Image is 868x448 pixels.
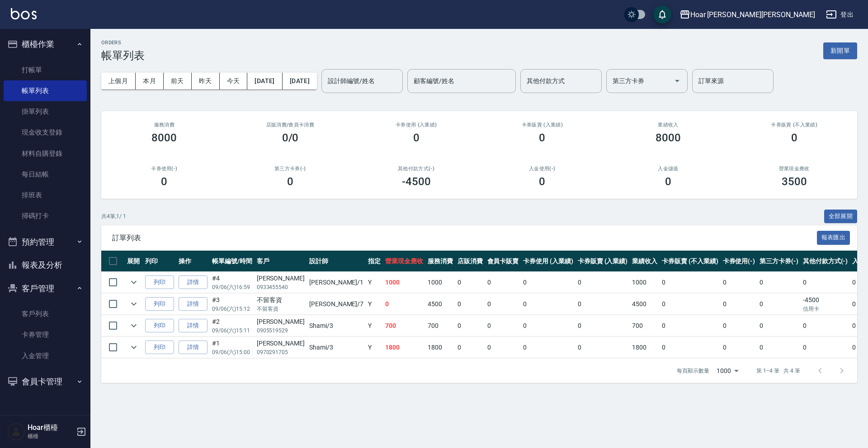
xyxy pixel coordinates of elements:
[7,423,25,441] img: Person
[136,73,164,89] button: 本月
[366,337,383,358] td: Y
[521,294,576,315] td: 0
[307,337,366,358] td: Shami /3
[660,315,720,336] td: 0
[4,33,87,56] button: 櫃檯作業
[576,337,630,358] td: 0
[179,319,208,333] a: 詳情
[455,315,485,336] td: 0
[485,251,521,272] th: 會員卡販賣
[721,251,758,272] th: 卡券使用(-)
[101,40,145,46] h2: ORDERS
[257,295,305,305] div: 不留客資
[721,272,758,293] td: 0
[576,315,630,336] td: 0
[742,166,846,172] h2: 營業現金應收
[101,212,126,220] p: 共 4 筆, 1 / 1
[210,272,255,293] td: #4
[757,337,801,358] td: 0
[112,122,217,128] h3: 服務消費
[756,367,800,375] p: 第 1–4 筆 共 4 筆
[485,272,521,293] td: 0
[576,294,630,315] td: 0
[653,5,671,23] button: save
[127,297,141,311] button: expand row
[521,272,576,293] td: 0
[721,294,758,315] td: 0
[4,122,87,143] a: 現金收支登錄
[425,272,455,293] td: 1000
[366,294,383,315] td: Y
[366,251,383,272] th: 指定
[425,294,455,315] td: 4500
[145,341,174,355] button: 列印
[630,251,660,272] th: 業績收入
[307,294,366,315] td: [PERSON_NAME] /7
[677,367,709,375] p: 每頁顯示數量
[179,341,208,355] a: 詳情
[757,315,801,336] td: 0
[630,294,660,315] td: 4500
[721,315,758,336] td: 0
[455,251,485,272] th: 店販消費
[176,251,210,272] th: 操作
[4,324,87,345] a: 卡券管理
[192,73,220,89] button: 昨天
[257,327,305,335] p: 0905519529
[127,275,141,289] button: expand row
[161,175,167,188] h3: 0
[28,432,74,440] p: 櫃檯
[425,315,455,336] td: 700
[4,253,87,277] button: 報表及分析
[455,272,485,293] td: 0
[413,131,420,144] h3: 0
[28,423,74,432] h5: Hoar櫃檯
[257,283,305,291] p: 0933455540
[656,131,681,144] h3: 8000
[630,272,660,293] td: 1000
[521,337,576,358] td: 0
[4,80,87,101] a: 帳單列表
[383,315,425,336] td: 700
[4,345,87,366] a: 入金管理
[4,60,87,80] a: 打帳單
[4,164,87,185] a: 每日結帳
[112,233,817,243] span: 訂單列表
[455,294,485,315] td: 0
[490,166,594,172] h2: 入金使用(-)
[4,101,87,122] a: 掛單列表
[823,46,857,55] a: 新開單
[125,251,143,272] th: 展開
[145,275,174,289] button: 列印
[539,131,545,144] h3: 0
[742,122,846,128] h2: 卡券販賣 (不入業績)
[822,6,857,23] button: 登出
[660,294,720,315] td: 0
[490,122,594,128] h2: 卡券販賣 (入業績)
[4,205,87,226] a: 掃碼打卡
[366,315,383,336] td: Y
[127,319,141,332] button: expand row
[220,73,248,89] button: 今天
[791,131,797,144] h3: 0
[287,175,293,188] h3: 0
[670,74,684,88] button: Open
[4,185,87,205] a: 排班表
[238,166,343,172] h2: 第三方卡券(-)
[801,337,850,358] td: 0
[257,274,305,283] div: [PERSON_NAME]
[383,337,425,358] td: 1800
[757,294,801,315] td: 0
[539,175,545,188] h3: 0
[485,315,521,336] td: 0
[255,251,307,272] th: 客戶
[145,297,174,311] button: 列印
[307,315,366,336] td: Shami /3
[179,297,208,311] a: 詳情
[212,305,252,313] p: 09/06 (六) 15:12
[521,251,576,272] th: 卡券使用 (入業績)
[212,348,252,356] p: 09/06 (六) 15:00
[364,122,468,128] h2: 卡券使用 (入業績)
[402,175,431,188] h3: -4500
[630,337,660,358] td: 1800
